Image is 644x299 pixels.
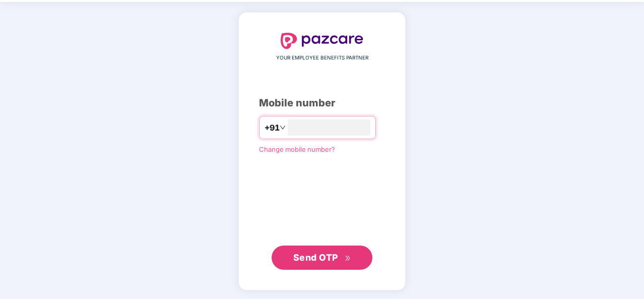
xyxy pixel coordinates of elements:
[276,54,368,62] span: YOUR EMPLOYEE BENEFITS PARTNER
[259,95,385,111] div: Mobile number
[272,246,372,270] button: Send OTPdouble-right
[265,122,280,134] span: +91
[345,255,351,262] span: double-right
[280,125,286,131] span: down
[259,145,335,153] a: Change mobile number?
[281,33,363,49] img: logo
[293,252,338,263] span: Send OTP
